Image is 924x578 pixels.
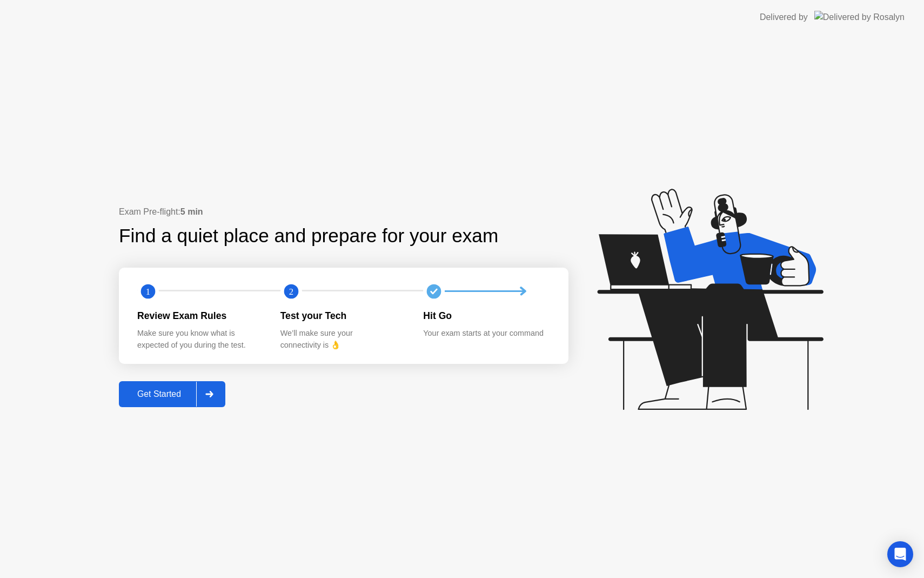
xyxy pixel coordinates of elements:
div: Review Exam Rules [137,309,263,323]
div: We’ll make sure your connectivity is 👌 [280,328,406,351]
div: Exam Pre-flight: [119,205,568,218]
text: 2 [289,286,293,296]
div: Get Started [122,389,196,399]
div: Find a quiet place and prepare for your exam [119,222,500,250]
b: 5 min [180,207,203,216]
div: Your exam starts at your command [423,328,549,340]
div: Delivered by [760,11,808,24]
img: Delivered by Rosalyn [814,11,905,23]
div: Make sure you know what is expected of you during the test. [137,328,263,351]
div: Open Intercom Messenger [887,541,913,567]
text: 1 [146,286,150,296]
button: Get Started [119,381,225,407]
div: Test your Tech [280,309,406,323]
div: Hit Go [423,309,549,323]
